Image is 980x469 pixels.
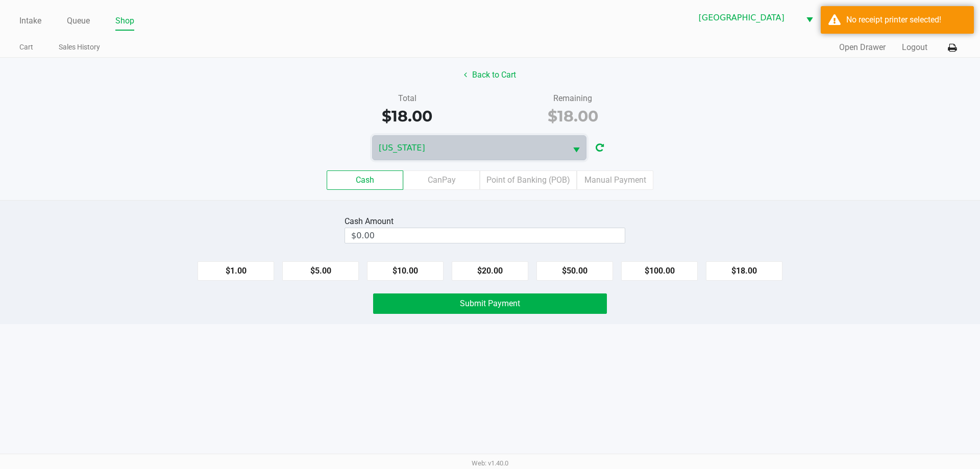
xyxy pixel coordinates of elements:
[367,261,444,281] button: $10.00
[460,299,520,308] span: Submit Payment
[403,170,480,190] label: CanPay
[198,261,274,281] button: $1.00
[457,65,523,85] button: Back to Cart
[59,41,100,54] a: Sales History
[379,142,560,154] span: [US_STATE]
[345,215,398,228] div: Cash Amount
[19,14,41,28] a: Intake
[472,459,508,467] span: Web: v1.40.0
[19,41,33,54] a: Cart
[332,92,482,105] div: Total
[480,170,577,190] label: Point of Banking (POB)
[332,105,482,128] div: $18.00
[282,261,359,281] button: $5.00
[536,261,613,281] button: $50.00
[706,261,782,281] button: $18.00
[373,293,607,314] button: Submit Payment
[452,261,528,281] button: $20.00
[846,14,966,26] div: No receipt printer selected!
[577,170,653,190] label: Manual Payment
[902,41,927,54] button: Logout
[800,6,819,30] button: Select
[699,12,794,24] span: [GEOGRAPHIC_DATA]
[498,105,648,128] div: $18.00
[621,261,698,281] button: $100.00
[327,170,403,190] label: Cash
[67,14,90,28] a: Queue
[115,14,134,28] a: Shop
[567,136,586,160] button: Select
[498,92,648,105] div: Remaining
[839,41,886,54] button: Open Drawer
